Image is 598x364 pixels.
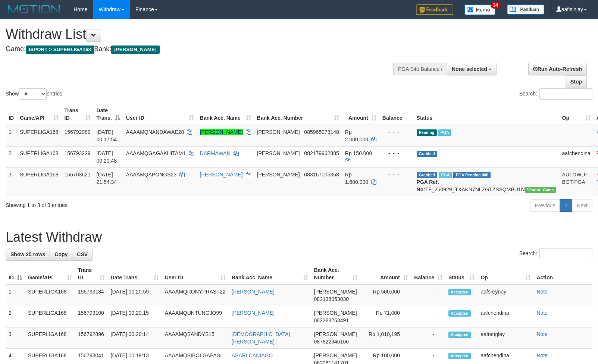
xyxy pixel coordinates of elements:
[108,285,162,306] td: [DATE] 00:20:59
[232,331,290,345] a: [DEMOGRAPHIC_DATA][PERSON_NAME]
[452,66,487,72] span: None selected
[566,75,587,88] a: Stop
[25,263,75,285] th: Game/API: activate to sort column ascending
[530,199,560,212] a: Previous
[536,352,548,358] a: Note
[162,263,229,285] th: User ID: activate to sort column ascending
[65,172,91,178] span: 156703621
[232,352,273,358] a: ASARI CANIAGO
[65,129,91,135] span: 156792989
[417,172,438,178] span: Grabbed
[6,146,17,167] td: 2
[314,331,357,337] span: [PERSON_NAME]
[94,104,123,125] th: Date Trans.: activate to sort column descending
[200,129,243,135] a: [PERSON_NAME]
[17,125,62,147] td: SUPERLIGA168
[560,199,572,212] a: 1
[536,310,548,316] a: Note
[126,150,186,156] span: AAAAMQGAGAKHITAM1
[304,150,339,156] span: Copy 082179962885 to clipboard
[379,104,414,125] th: Balance
[536,289,548,295] a: Note
[382,150,411,157] div: - - -
[411,327,445,349] td: -
[19,88,47,100] select: Showentries
[448,353,471,359] span: Accepted
[417,129,437,136] span: Pending
[314,310,357,316] span: [PERSON_NAME]
[50,248,72,261] a: Copy
[25,285,75,306] td: SUPERLIGA168
[25,306,75,327] td: SUPERLIGA168
[439,172,452,178] span: Marked by aafchhiseyha
[25,327,75,349] td: SUPERLIGA168
[382,128,411,136] div: - - -
[519,88,592,100] label: Search:
[6,198,244,209] div: Showing 1 to 3 of 3 entries
[75,263,108,285] th: Trans ID: activate to sort column ascending
[314,317,349,323] span: Copy 082288253491 to clipboard
[528,63,587,75] a: Run Auto-Refresh
[478,306,533,327] td: aafchendina
[448,289,471,295] span: Accepted
[360,285,411,306] td: Rp 500,000
[345,129,368,142] span: Rp 2.000.000
[448,332,471,338] span: Accepted
[414,167,559,196] td: TF_250929_TXAKN7NLZGTZSSQMBU1N
[507,4,544,15] img: panduan.png
[438,129,451,136] span: Marked by aafandaneth
[411,306,445,327] td: -
[491,2,501,9] span: 34
[453,172,491,178] span: PGA Pending
[393,63,447,75] div: PGA Site Balance /
[478,285,533,306] td: aafsreynoy
[62,104,94,125] th: Trans ID: activate to sort column ascending
[229,263,311,285] th: Bank Acc. Name: activate to sort column ascending
[411,285,445,306] td: -
[75,306,108,327] td: 156793100
[10,251,45,257] span: Show 25 rows
[108,263,162,285] th: Date Trans.: activate to sort column ascending
[162,285,229,306] td: AAAAMQRONYPRAST22
[17,146,62,167] td: SUPERLIGA168
[417,151,438,157] span: Grabbed
[345,150,372,156] span: Rp 150.000
[314,339,349,345] span: Copy 087822946166 to clipboard
[6,27,391,42] h1: Withdraw List
[17,104,62,125] th: Game/API: activate to sort column ascending
[111,45,159,54] span: [PERSON_NAME]
[478,263,533,285] th: Op: activate to sort column ascending
[257,172,300,178] span: [PERSON_NAME]
[123,104,197,125] th: User ID: activate to sort column ascending
[345,172,368,185] span: Rp 1.600.000
[539,248,592,259] input: Search:
[108,327,162,349] td: [DATE] 00:20:14
[559,146,594,167] td: aafchendina
[417,179,439,192] b: PGA Ref. No:
[6,88,62,100] label: Show entries
[416,4,453,15] img: Feedback.jpg
[572,199,592,212] a: Next
[6,306,25,327] td: 2
[6,263,25,285] th: ID: activate to sort column descending
[445,263,478,285] th: Status: activate to sort column ascending
[360,327,411,349] td: Rp 1,010,195
[304,172,339,178] span: Copy 083167005358 to clipboard
[257,150,300,156] span: [PERSON_NAME]
[6,285,25,306] td: 1
[232,289,275,295] a: [PERSON_NAME]
[126,172,176,178] span: AAAAMQAPONGS23
[232,310,275,316] a: [PERSON_NAME]
[314,296,349,302] span: Copy 082138053030 to clipboard
[97,150,117,164] span: [DATE] 00:20:48
[6,125,17,147] td: 1
[17,167,62,196] td: SUPERLIGA168
[525,187,556,193] span: Vendor URL: https://trx31.1velocity.biz
[6,104,17,125] th: ID
[360,306,411,327] td: Rp 71,000
[448,310,471,317] span: Accepted
[539,88,592,100] input: Search:
[559,167,594,196] td: AUTOWD-BOT-PGA
[6,230,592,245] h1: Latest Withdraw
[200,150,231,156] a: DARMAWAN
